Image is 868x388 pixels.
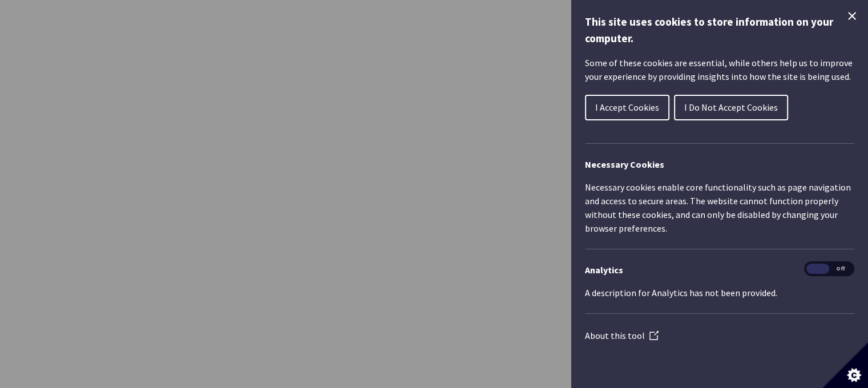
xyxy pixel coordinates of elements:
button: I Accept Cookies [585,95,669,120]
span: I Accept Cookies [595,102,659,113]
span: On [806,264,829,274]
a: About this tool [585,330,659,341]
h1: This site uses cookies to store information on your computer. [585,14,854,47]
p: Some of these cookies are essential, while others help us to improve your experience by providing... [585,56,854,83]
p: A description for Analytics has not been provided. [585,286,854,300]
button: Set cookie preferences [822,342,868,388]
button: I Do Not Accept Cookies [674,95,788,120]
span: Off [829,264,852,274]
button: Close Cookie Control [845,9,859,23]
span: I Do Not Accept Cookies [684,102,778,113]
h3: Analytics [585,263,854,277]
p: Necessary cookies enable core functionality such as page navigation and access to secure areas. T... [585,180,854,235]
h2: Necessary Cookies [585,157,854,171]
